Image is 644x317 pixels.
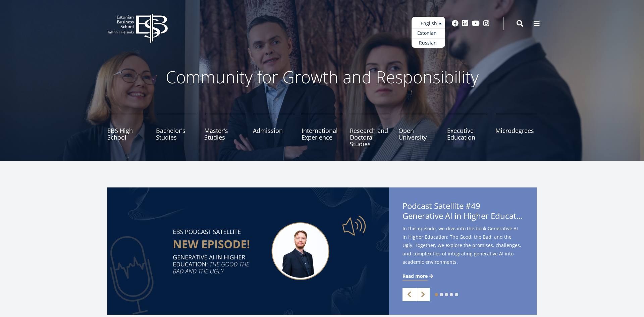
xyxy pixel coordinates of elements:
a: Russian [412,38,445,48]
a: 3 [445,293,448,296]
a: Next [416,288,430,301]
p: Community for Growth and Responsibility [144,67,500,87]
a: 5 [455,293,458,296]
span: Read more [402,273,428,280]
a: 2 [440,293,443,296]
a: Research and Doctoral Studies [350,114,391,147]
a: Facebook [452,20,459,27]
a: Open University [398,114,440,147]
a: Bachelor's Studies [156,114,197,147]
a: Admission [253,114,294,147]
a: EBS High School [107,114,149,147]
a: Master's Studies [204,114,246,147]
a: Linkedin [462,20,469,27]
a: Executive Education [447,114,488,147]
a: 4 [450,293,453,296]
a: Estonian [412,28,445,38]
a: Microdegrees [495,114,537,147]
a: Read more [402,273,434,280]
span: Podcast Satellite #49 [402,201,523,223]
a: Youtube [472,20,480,27]
a: Instagram [483,20,490,27]
span: In this episode, we dive into the book Generative AI in Higher Education: The Good, the Bad, and ... [402,224,523,266]
a: Previous [402,288,416,301]
span: Generative AI in Higher Education: The Good, the Bad, and the Ugly [402,211,523,221]
img: Satellite #49 [107,187,389,315]
a: International Experience [302,114,343,147]
a: 1 [435,293,438,296]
